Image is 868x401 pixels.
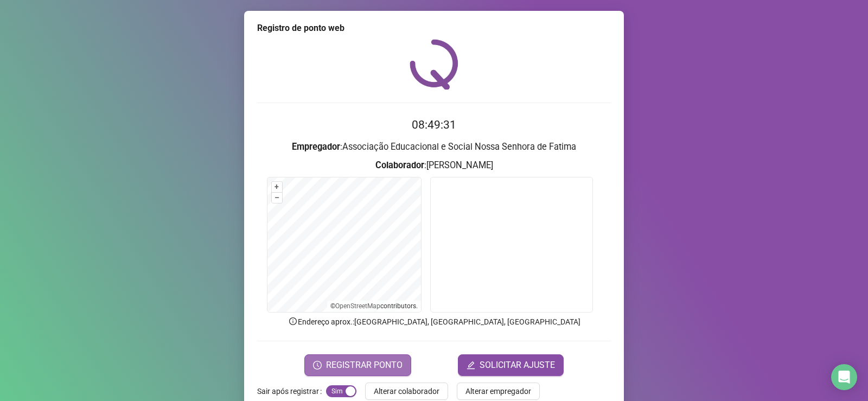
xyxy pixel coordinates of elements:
[304,354,411,376] button: REGISTRAR PONTO
[326,359,403,372] span: REGISTRAR PONTO
[330,302,418,310] li: © contributors.
[257,383,326,400] label: Sair após registrar
[458,354,564,376] button: editSOLICITAR AJUSTE
[480,359,555,372] span: SOLICITAR AJUSTE
[313,361,322,370] span: clock-circle
[412,118,456,131] time: 08:49:31
[365,383,448,400] button: Alterar colaborador
[375,160,424,170] strong: Colaborador
[257,22,611,35] div: Registro de ponto web
[335,302,380,310] a: OpenStreetMap
[272,182,282,192] button: +
[410,39,458,90] img: QRPoint
[457,383,540,400] button: Alterar empregador
[272,193,282,203] button: –
[467,361,475,370] span: edit
[257,140,611,154] h3: : Associação Educacional e Social Nossa Senhora de Fatima
[292,142,340,152] strong: Empregador
[374,385,439,397] span: Alterar colaborador
[288,316,298,326] span: info-circle
[257,158,611,173] h3: : [PERSON_NAME]
[831,364,857,390] div: Open Intercom Messenger
[465,385,531,397] span: Alterar empregador
[257,316,611,328] p: Endereço aprox. : [GEOGRAPHIC_DATA], [GEOGRAPHIC_DATA], [GEOGRAPHIC_DATA]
